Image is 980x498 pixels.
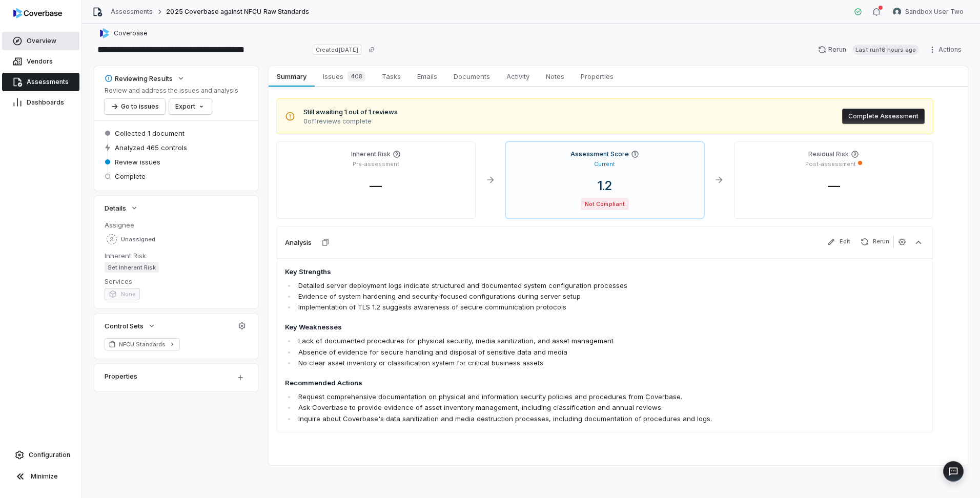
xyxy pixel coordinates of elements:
span: — [361,178,390,193]
li: Inquire about Coverbase's data sanitization and media destruction processes, including documentat... [296,413,797,424]
span: 2025 Coverbase against NFCU Raw Standards [166,8,309,16]
a: NFCU Standards [105,338,180,350]
button: Export [169,99,212,114]
span: Activity [502,70,534,83]
span: — [820,178,848,193]
span: 408 [348,71,365,81]
span: Assessments [27,78,69,86]
span: Overview [27,37,56,45]
button: https://coverbase.com/Coverbase [96,24,151,43]
span: Analyzed 465 controls [115,143,187,152]
p: Review and address the issues and analysis [105,87,238,95]
button: Minimize [4,466,77,487]
span: Tasks [378,70,405,83]
a: Assessments [111,8,153,16]
span: Dashboards [27,98,64,107]
h4: Residual Risk [808,150,849,158]
h4: Assessment Score [570,150,629,158]
h4: Key Weaknesses [285,322,797,333]
button: RerunLast run16 hours ago [812,42,925,57]
span: Control Sets [105,321,144,330]
button: Reviewing Results [101,69,188,88]
img: Sandbox User Two avatar [893,8,901,16]
dt: Services [105,277,248,286]
span: Vendors [27,57,53,66]
dt: Inherent Risk [105,251,248,260]
span: Details [105,203,126,213]
h3: Analysis [285,238,312,247]
span: Sandbox User Two [905,8,964,16]
button: Copy link [362,40,381,59]
img: logo-D7KZi-bG.svg [13,8,62,18]
button: Edit [823,236,854,248]
span: Set Inherent Risk [105,262,159,273]
a: Overview [2,32,79,50]
li: Evidence of system hardening and security-focused configurations during server setup [296,291,797,302]
span: 1.2 [589,178,620,193]
span: Complete [115,172,146,181]
span: Minimize [31,472,58,481]
span: Summary [273,70,310,83]
dt: Assignee [105,220,248,230]
li: No clear asset inventory or classification system for critical business assets [296,358,797,368]
span: 0 of 1 reviews complete [303,117,398,126]
button: Control Sets [101,317,159,335]
h4: Recommended Actions [285,378,797,388]
a: Dashboards [2,93,79,112]
button: Sandbox User Two avatarSandbox User Two [887,4,970,19]
a: Configuration [4,446,77,464]
span: Documents [450,70,494,83]
span: Unassigned [121,236,155,243]
div: Reviewing Results [105,74,173,83]
span: NFCU Standards [119,340,166,348]
span: Not Compliant [581,198,628,210]
p: Pre-assessment [353,160,399,168]
span: Configuration [29,451,70,459]
span: Emails [413,70,441,83]
p: Current [594,160,615,168]
li: Implementation of TLS 1.2 suggests awareness of secure communication protocols [296,302,797,313]
li: Absence of evidence for secure handling and disposal of sensitive data and media [296,347,797,358]
a: Assessments [2,73,79,91]
li: Ask Coverbase to provide evidence of asset inventory management, including classification and ann... [296,402,797,413]
button: Actions [925,42,968,57]
span: Last run 16 hours ago [852,45,919,55]
button: Rerun [856,236,893,248]
a: Vendors [2,52,79,71]
span: Notes [542,70,568,83]
li: Request comprehensive documentation on physical and information security policies and procedures ... [296,391,797,402]
li: Lack of documented procedures for physical security, media sanitization, and asset management [296,336,797,346]
span: Coverbase [114,29,148,37]
li: Detailed server deployment logs indicate structured and documented system configuration processes [296,280,797,291]
button: Complete Assessment [842,109,925,124]
h4: Inherent Risk [351,150,391,158]
p: Post-assessment [805,160,856,168]
button: Go to issues [105,99,165,114]
span: Properties [577,70,618,83]
span: Created [DATE] [313,45,361,55]
span: Collected 1 document [115,129,185,138]
span: Review issues [115,157,160,167]
button: Details [101,199,141,217]
span: Still awaiting 1 out of 1 reviews [303,107,398,117]
span: Issues [319,69,370,84]
h4: Key Strengths [285,267,797,277]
